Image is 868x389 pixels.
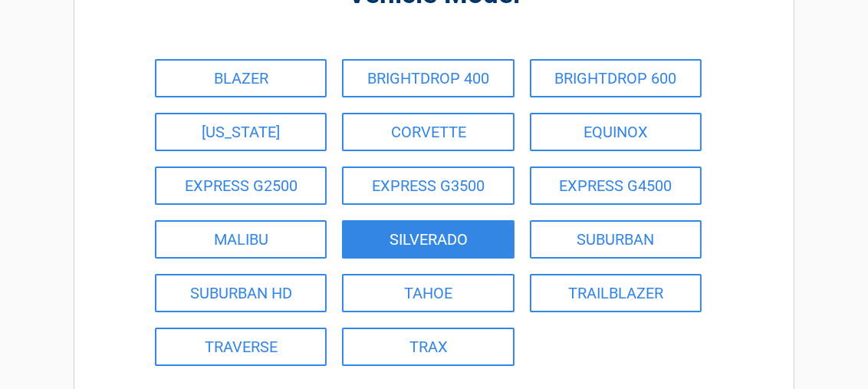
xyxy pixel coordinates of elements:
[530,113,702,151] a: EQUINOX
[342,220,514,259] a: SILVERADO
[342,274,514,312] a: TAHOE
[155,59,327,97] a: BLAZER
[342,59,514,97] a: BRIGHTDROP 400
[155,274,327,312] a: SUBURBAN HD
[342,166,514,205] a: EXPRESS G3500
[155,113,327,151] a: [US_STATE]
[530,166,702,205] a: EXPRESS G4500
[530,274,702,312] a: TRAILBLAZER
[530,59,702,97] a: BRIGHTDROP 600
[155,328,327,366] a: TRAVERSE
[155,166,327,205] a: EXPRESS G2500
[155,220,327,259] a: MALIBU
[342,328,514,366] a: TRAX
[342,113,514,151] a: CORVETTE
[530,220,702,259] a: SUBURBAN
